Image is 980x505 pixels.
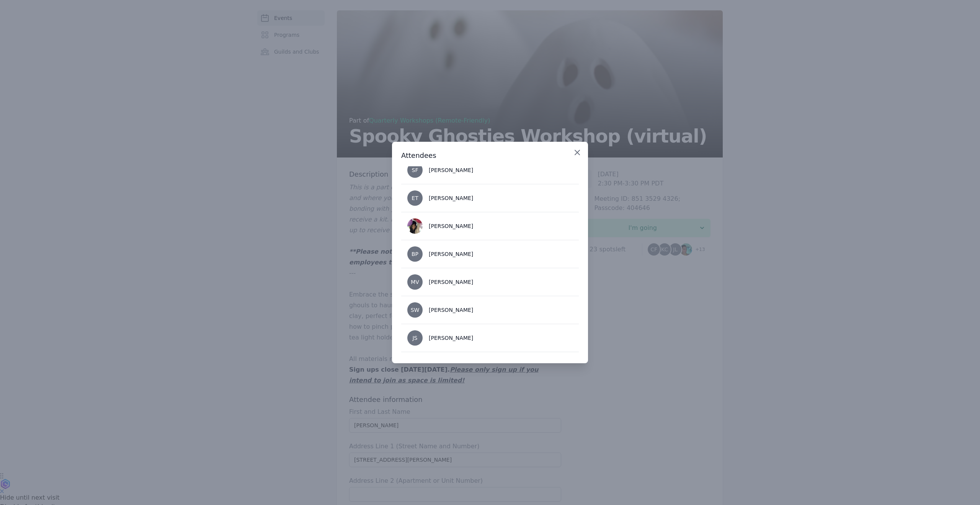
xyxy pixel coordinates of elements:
h3: Attendees [401,151,579,160]
span: SF [412,167,418,173]
div: [PERSON_NAME] [429,222,473,230]
span: JS [412,335,417,341]
div: [PERSON_NAME] [429,166,473,174]
div: [PERSON_NAME] [429,306,473,314]
span: BP [412,251,418,257]
span: SW [411,307,420,313]
div: [PERSON_NAME] [429,194,473,202]
div: [PERSON_NAME] [429,250,473,258]
span: ET [412,195,418,201]
span: MV [411,279,419,285]
div: [PERSON_NAME] [429,334,473,342]
div: [PERSON_NAME] [429,278,473,286]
